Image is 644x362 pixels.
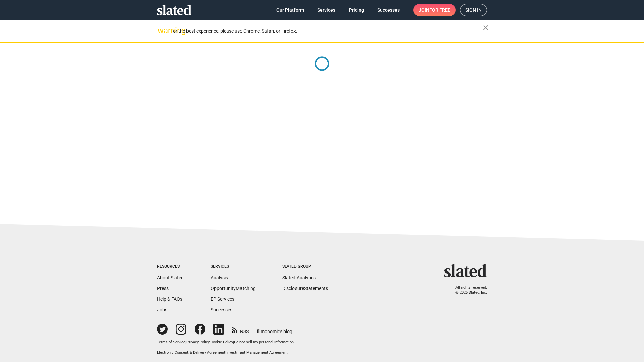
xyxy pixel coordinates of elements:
[157,340,185,344] a: Terms of Service
[211,275,228,280] a: Analysis
[157,307,167,312] a: Jobs
[186,340,210,344] a: Privacy Policy
[211,296,234,302] a: EP Services
[157,296,182,302] a: Help & FAQs
[170,26,483,36] div: For the best experience, please use Chrome, Safari, or Firefox.
[157,275,184,280] a: About Slated
[234,340,294,345] button: Do not sell my personal information
[271,4,309,16] a: Our Platform
[211,264,256,269] div: Services
[233,340,234,344] span: |
[312,4,341,16] a: Services
[419,4,450,16] span: Join
[211,340,233,344] a: Cookie Policy
[465,4,482,16] span: Sign in
[210,340,211,344] span: |
[232,324,249,335] a: RSS
[429,4,450,16] span: for free
[211,286,256,291] a: OpportunityMatching
[413,4,456,16] a: Joinfor free
[282,286,328,291] a: DisclosureStatements
[282,275,316,280] a: Slated Analytics
[276,4,304,16] span: Our Platform
[257,329,265,334] span: film
[282,264,328,269] div: Slated Group
[460,4,487,16] a: Sign in
[226,350,288,355] a: Investment Management Agreement
[482,24,490,32] mat-icon: close
[157,286,169,291] a: Press
[448,285,487,295] p: All rights reserved. © 2025 Slated, Inc.
[185,340,186,344] span: |
[157,264,184,269] div: Resources
[349,4,364,16] span: Pricing
[158,26,166,35] mat-icon: warning
[343,4,369,16] a: Pricing
[157,350,225,355] a: Electronic Consent & Delivery Agreement
[211,307,232,312] a: Successes
[377,4,400,16] span: Successes
[225,350,226,355] span: |
[257,323,292,335] a: filmonomics blog
[372,4,405,16] a: Successes
[317,4,335,16] span: Services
